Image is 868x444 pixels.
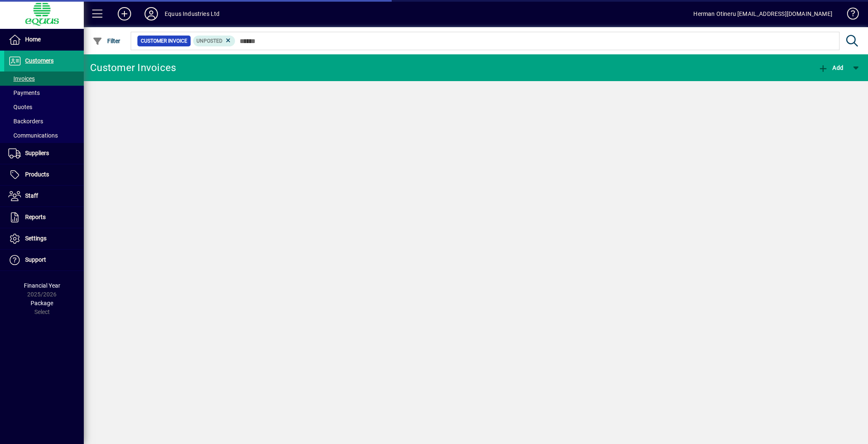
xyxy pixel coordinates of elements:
[25,192,38,199] span: Staff
[25,256,46,263] span: Support
[4,143,84,164] a: Suppliers
[8,132,58,139] span: Communications
[8,104,32,110] span: Quotes
[111,6,138,21] button: Add
[31,300,53,306] span: Package
[8,75,35,82] span: Invoices
[165,7,220,20] div: Equus Industries Ltd
[4,100,84,114] a: Quotes
[25,235,46,242] span: Settings
[4,86,84,100] a: Payments
[25,214,46,220] span: Reports
[93,38,121,44] span: Filter
[4,128,84,143] a: Communications
[4,228,84,249] a: Settings
[4,164,84,185] a: Products
[4,114,84,128] a: Backorders
[4,250,84,270] a: Support
[841,2,858,29] a: Knowledge Base
[8,118,43,125] span: Backorders
[90,33,123,48] button: Filter
[25,36,41,43] span: Home
[8,89,40,96] span: Payments
[4,186,84,207] a: Staff
[138,6,165,21] button: Profile
[90,61,176,74] div: Customer Invoices
[25,57,54,64] span: Customers
[24,282,60,289] span: Financial Year
[25,150,49,156] span: Suppliers
[4,29,84,50] a: Home
[4,71,84,86] a: Invoices
[693,7,832,20] div: Herman Otineru [EMAIL_ADDRESS][DOMAIN_NAME]
[816,60,845,75] button: Add
[196,38,222,44] span: Unposted
[818,64,843,71] span: Add
[25,171,49,178] span: Products
[141,37,187,45] span: Customer Invoice
[4,207,84,228] a: Reports
[193,36,235,46] mat-chip: Customer Invoice Status: Unposted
